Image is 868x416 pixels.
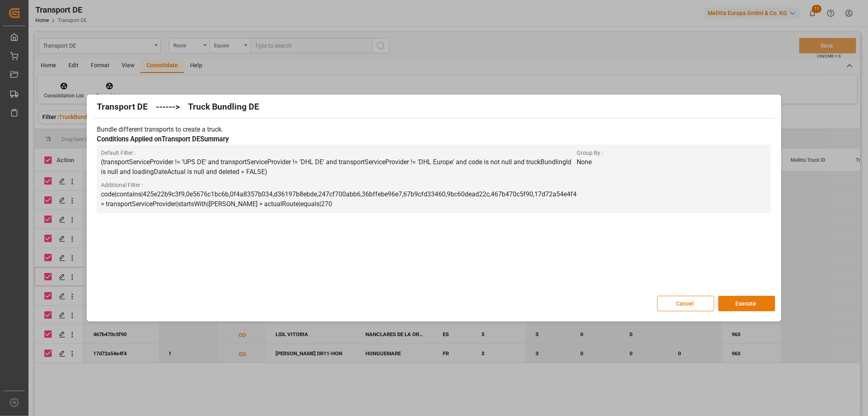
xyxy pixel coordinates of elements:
[97,101,148,114] h2: Transport DE
[577,157,767,167] p: None
[97,134,771,145] h3: Conditions Applied on Transport DE Summary
[577,149,767,157] span: Group By :
[101,189,577,209] p: code|contains|425e22b9c3f9,0e5676c1bc6b,0f4a8357b034,d36197b8ebde,247cf700abb6,36bffebe96e7,67b9c...
[101,157,577,177] p: (transportServiceProvider != 'UPS DE' and transportServiceProvider != 'DHL DE' and transportServi...
[97,125,771,134] p: Bundle different transports to create a truck.
[101,181,577,189] span: Additional Filter :
[657,296,714,311] button: Cancel
[718,296,775,311] button: Execute
[188,101,259,114] h2: Truck Bundling DE
[101,149,577,157] span: Default Filter :
[156,101,180,114] h2: ------>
